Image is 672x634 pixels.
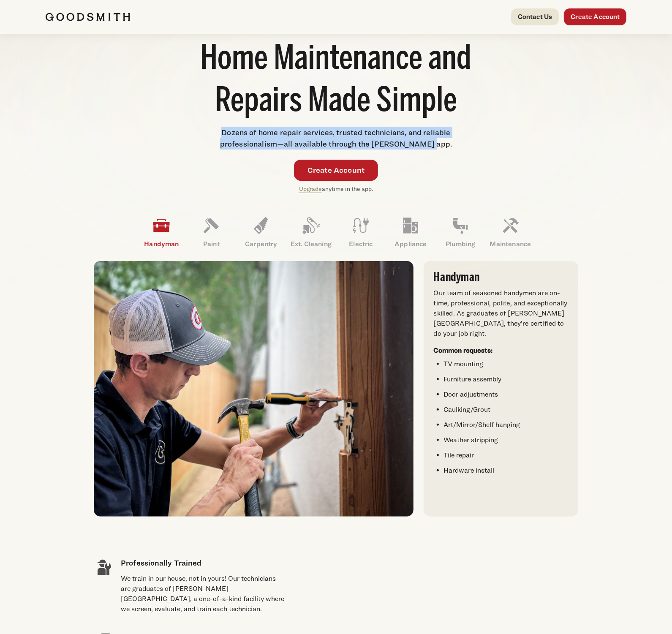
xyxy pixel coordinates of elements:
[444,435,568,445] li: Weather stripping
[444,374,568,384] li: Furniture assembly
[136,210,186,254] a: Handyman
[435,210,485,254] a: Plumbing
[299,185,322,192] a: Upgrade
[386,239,435,249] p: Appliance
[286,210,336,254] a: Ext. Cleaning
[511,8,559,25] a: Contact Us
[485,239,535,249] p: Maintenance
[434,288,568,339] p: Our team of seasoned handymen are on-time, professional, polite, and exceptionally skilled. As gr...
[294,160,378,181] a: Create Account
[434,271,568,283] h3: Handyman
[236,239,286,249] p: Carpentry
[444,450,568,460] li: Tile repair
[444,465,568,476] li: Hardware install
[435,239,485,249] p: Plumbing
[220,128,452,148] span: Dozens of home repair services, trusted technicians, and reliable professionalism—all available t...
[46,13,130,21] img: Goodsmith
[336,239,386,249] p: Electric
[444,359,568,369] li: TV mounting
[485,210,535,254] a: Maintenance
[121,557,286,569] h4: Professionally Trained
[299,184,373,194] p: anytime in the app.
[94,261,413,517] img: A handyman in a cap and polo shirt using a hammer to work on a door frame.
[236,210,286,254] a: Carpentry
[434,346,493,354] strong: Common requests:
[336,210,386,254] a: Electric
[286,239,336,249] p: Ext. Cleaning
[186,210,236,254] a: Paint
[121,574,286,614] div: We train in our house, not in yours! Our technicians are graduates of [PERSON_NAME][GEOGRAPHIC_DA...
[444,420,568,430] li: Art/Mirror/Shelf hanging
[191,39,482,123] h1: Home Maintenance and Repairs Made Simple
[444,389,568,400] li: Door adjustments
[386,210,435,254] a: Appliance
[444,405,568,415] li: Caulking/Grout
[186,239,236,249] p: Paint
[136,239,186,249] p: Handyman
[564,8,626,25] a: Create Account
